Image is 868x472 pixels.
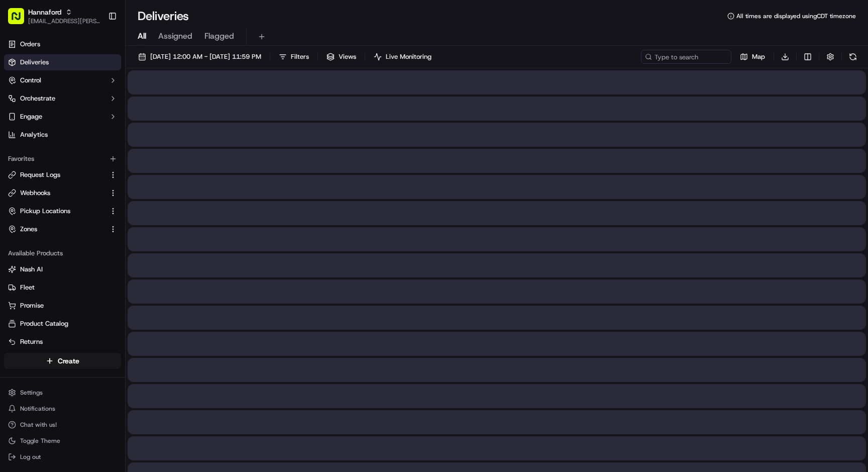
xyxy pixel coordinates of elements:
[204,30,234,42] span: Flagged
[4,36,121,52] a: Orders
[4,4,104,28] button: Hannaford[EMAIL_ADDRESS][PERSON_NAME][DOMAIN_NAME]
[4,72,121,88] button: Control
[20,301,44,310] span: Promise
[4,334,121,350] button: Returns
[20,94,55,103] span: Orchestrate
[8,319,117,328] a: Product Catalog
[8,283,117,292] a: Fleet
[20,421,57,429] span: Chat with us!
[4,298,121,314] button: Promise
[58,356,79,366] span: Create
[20,453,41,461] span: Log out
[20,283,35,292] span: Fleet
[4,402,121,416] button: Notifications
[150,52,261,61] span: [DATE] 12:00 AM - [DATE] 11:59 PM
[4,109,121,125] button: Engage
[274,50,313,64] button: Filters
[4,353,121,369] button: Create
[20,389,43,397] span: Settings
[736,12,856,20] span: All times are displayed using CDT timezone
[20,170,60,179] span: Request Logs
[158,30,192,42] span: Assigned
[4,418,121,432] button: Chat with us!
[20,112,42,121] span: Engage
[20,130,48,139] span: Analytics
[4,167,121,183] button: Request Logs
[4,127,121,143] a: Analytics
[4,316,121,332] button: Product Catalog
[4,261,121,277] button: Nash AI
[4,245,121,261] div: Available Products
[20,225,37,234] span: Zones
[8,225,105,234] a: Zones
[20,207,70,216] span: Pickup Locations
[8,301,117,310] a: Promise
[8,207,105,216] a: Pickup Locations
[4,54,121,70] a: Deliveries
[4,221,121,237] button: Zones
[138,30,146,42] span: All
[322,50,361,64] button: Views
[8,337,117,346] a: Returns
[4,151,121,167] div: Favorites
[4,434,121,448] button: Toggle Theme
[8,170,105,179] a: Request Logs
[20,40,40,49] span: Orders
[4,185,121,201] button: Webhooks
[20,319,68,328] span: Product Catalog
[641,50,731,64] input: Type to search
[735,50,770,64] button: Map
[291,52,309,61] span: Filters
[4,203,121,219] button: Pickup Locations
[20,58,49,67] span: Deliveries
[386,52,431,61] span: Live Monitoring
[846,50,860,64] button: Refresh
[8,265,117,274] a: Nash AI
[4,386,121,400] button: Settings
[20,188,50,198] span: Webhooks
[28,17,100,25] button: [EMAIL_ADDRESS][PERSON_NAME][DOMAIN_NAME]
[20,76,41,85] span: Control
[20,405,55,413] span: Notifications
[4,450,121,464] button: Log out
[4,279,121,296] button: Fleet
[28,7,61,17] button: Hannaford
[138,8,189,24] h1: Deliveries
[4,90,121,107] button: Orchestrate
[752,52,765,61] span: Map
[20,337,43,346] span: Returns
[339,52,356,61] span: Views
[8,188,105,198] a: Webhooks
[134,50,266,64] button: [DATE] 12:00 AM - [DATE] 11:59 PM
[20,265,43,274] span: Nash AI
[20,437,60,445] span: Toggle Theme
[369,50,436,64] button: Live Monitoring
